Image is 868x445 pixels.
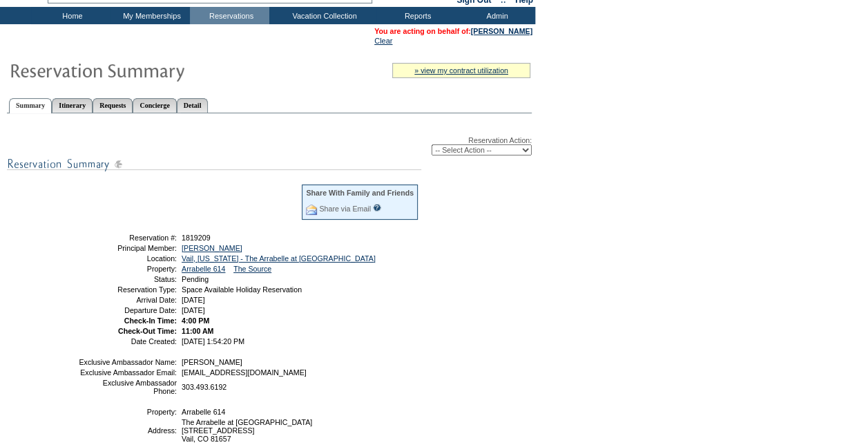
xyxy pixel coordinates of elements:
a: Detail [177,98,209,113]
td: Reports [376,7,456,24]
a: Share via Email [319,205,371,213]
span: [DATE] 1:54:20 PM [182,337,244,345]
a: Requests [93,98,133,113]
img: Reservaton Summary [9,56,285,84]
td: Reservation Type: [78,285,177,294]
td: Reservation #: [78,234,177,242]
span: The Arrabelle at [GEOGRAPHIC_DATA] [STREET_ADDRESS] Vail, CO 81657 [182,418,312,443]
td: Arrival Date: [78,296,177,304]
td: Location: [78,254,177,263]
td: Date Created: [78,337,177,345]
a: Arrabelle 614 [182,265,225,273]
span: [DATE] [182,296,205,304]
span: [DATE] [182,306,205,314]
span: 303.493.6192 [182,383,226,391]
td: Principal Member: [78,244,177,252]
a: [PERSON_NAME] [471,27,532,35]
span: Space Available Holiday Reservation [182,285,302,294]
a: Vail, [US_STATE] - The Arrabelle at [GEOGRAPHIC_DATA] [182,254,376,263]
td: Home [31,7,110,24]
td: Address: [78,418,177,443]
div: Reservation Action: [7,136,532,155]
span: Pending [182,275,209,283]
span: [EMAIL_ADDRESS][DOMAIN_NAME] [182,368,307,377]
span: [PERSON_NAME] [182,358,242,366]
td: Reservations [190,7,269,24]
td: Status: [78,275,177,283]
td: Admin [456,7,535,24]
div: Share With Family and Friends [306,189,414,197]
a: Itinerary [52,98,93,113]
td: Vacation Collection [269,7,376,24]
a: » view my contract utilization [414,66,508,75]
a: [PERSON_NAME] [182,244,242,252]
a: Concierge [133,98,176,113]
td: Property: [78,265,177,273]
a: Summary [9,98,52,113]
td: My Memberships [110,7,190,24]
a: The Source [233,265,271,273]
input: What is this? [373,204,381,211]
strong: Check-In Time: [124,316,177,325]
td: Departure Date: [78,306,177,314]
span: 4:00 PM [182,316,209,325]
img: subTtlResSummary.gif [7,155,421,173]
a: Clear [374,37,392,45]
span: Arrabelle 614 [182,408,225,416]
span: You are acting on behalf of: [374,27,532,35]
td: Exclusive Ambassador Name: [78,358,177,366]
strong: Check-Out Time: [118,327,177,335]
td: Exclusive Ambassador Email: [78,368,177,377]
td: Exclusive Ambassador Phone: [78,379,177,395]
span: 11:00 AM [182,327,213,335]
td: Property: [78,408,177,416]
span: 1819209 [182,234,211,242]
